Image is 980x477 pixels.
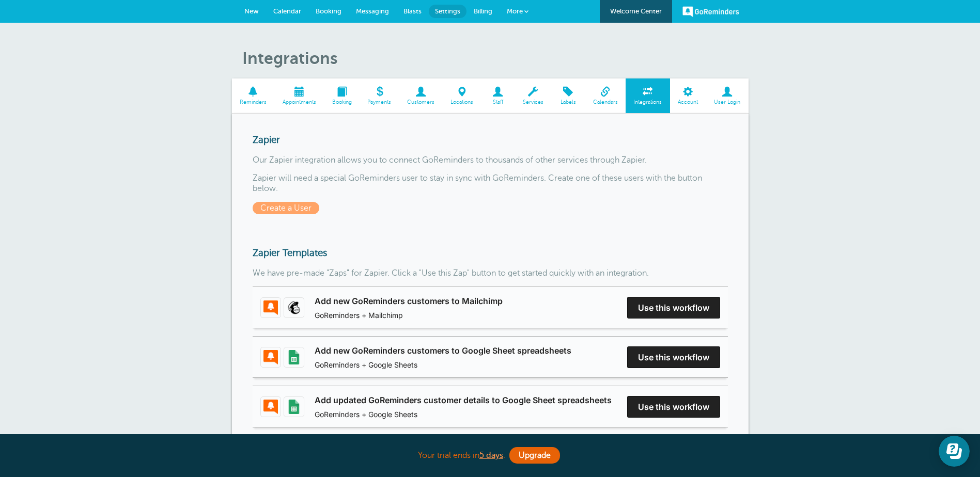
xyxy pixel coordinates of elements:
[232,78,275,113] a: Reminders
[253,247,728,259] h3: Zapier Templates
[509,447,560,464] a: Upgrade
[590,99,620,105] span: Calendars
[507,7,523,15] span: More
[399,78,443,113] a: Customers
[242,49,749,68] h1: Integrations
[481,78,515,113] a: Staff
[356,7,389,15] span: Messaging
[274,78,324,113] a: Appointments
[273,7,301,15] span: Calendar
[711,99,743,105] span: User Login
[329,99,354,105] span: Booking
[253,202,319,214] span: Create a User
[706,78,749,113] a: User Login
[585,78,626,113] a: Calendars
[253,134,728,146] h3: Zapier
[253,173,728,193] p: Zapier will need a special GoReminders user to stay in sync with GoReminders. Create one of these...
[551,78,585,113] a: Labels
[403,7,422,15] span: Blasts
[515,78,551,113] a: Services
[365,99,394,105] span: Payments
[324,78,360,113] a: Booking
[631,99,665,105] span: Integrations
[670,78,706,113] a: Account
[253,155,728,165] p: Our Zapier integration allows you to connect GoReminders to thousands of other services through Z...
[448,99,476,105] span: Locations
[479,451,503,460] a: 5 days
[244,7,259,15] span: New
[939,436,970,467] iframe: Resource center
[253,268,728,278] p: We have pre-made "Zaps" for Zapier. Click a "Use this Zap" button to get started quickly with an ...
[232,444,749,467] div: Your trial ends in .
[360,78,399,113] a: Payments
[435,7,460,15] span: Settings
[443,78,481,113] a: Locations
[556,99,580,105] span: Labels
[486,99,509,105] span: Staff
[316,7,341,15] span: Booking
[675,99,701,105] span: Account
[279,99,319,105] span: Appointments
[474,7,492,15] span: Billing
[429,5,466,18] a: Settings
[520,99,546,105] span: Services
[237,99,270,105] span: Reminders
[405,99,438,105] span: Customers
[253,203,324,213] a: Create a User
